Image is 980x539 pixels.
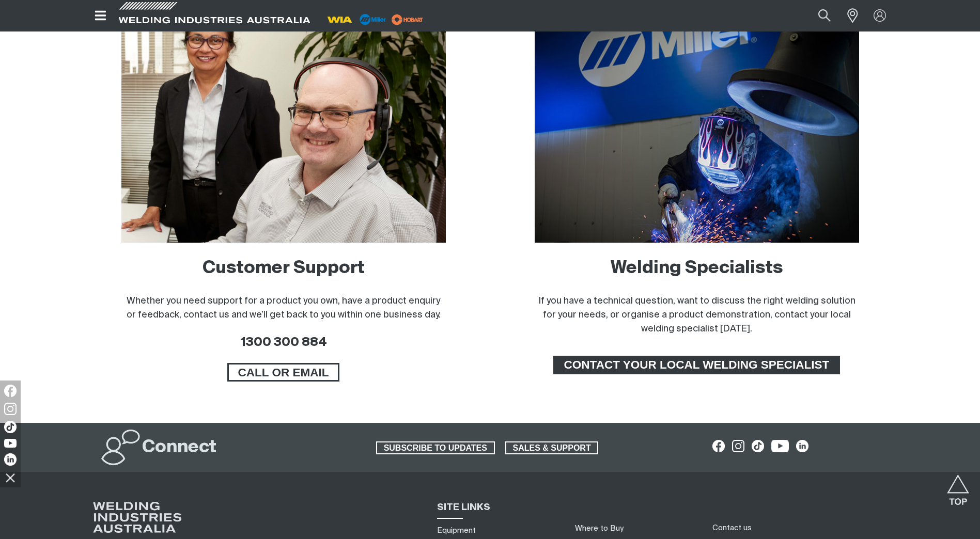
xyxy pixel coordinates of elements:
[437,525,476,536] a: Equipment
[121,7,446,243] img: Customer Support
[4,403,17,415] img: Instagram
[611,260,783,277] a: Welding Specialists
[4,453,17,466] img: LinkedIn
[946,474,970,498] button: Scroll to top
[229,363,338,382] span: CALL OR EMAIL
[807,4,842,27] button: Search products
[555,356,839,374] span: CONTACT YOUR LOCAL WELDING SPECIALIST
[377,441,494,455] span: SUBSCRIBE TO UPDATES
[376,441,495,455] a: SUBSCRIBE TO UPDATES
[437,503,490,512] span: SITE LINKS
[575,525,624,532] a: Where to Buy
[712,522,752,533] a: Contact us
[794,4,842,27] input: Product name or item number...
[2,469,19,486] img: hide socials
[127,296,441,320] span: Whether you need support for a product you own, have a product enquiry or feedback, contact us an...
[4,385,17,397] img: Facebook
[388,12,426,27] img: miller
[506,441,598,455] span: SALES & SUPPORT
[203,260,365,277] a: Customer Support
[4,421,17,433] img: TikTok
[553,356,841,374] a: CONTACT YOUR LOCAL WELDING SPECIALIST
[388,15,426,23] a: miller
[535,7,859,243] img: Welding Specialists
[4,439,17,448] img: YouTube
[240,336,327,348] a: 1300 300 884
[538,296,855,334] span: If you have a technical question, want to discuss the right welding solution for your needs, or o...
[142,436,216,459] h2: Connect
[227,363,340,382] a: CALL OR EMAIL
[505,441,599,455] a: SALES & SUPPORT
